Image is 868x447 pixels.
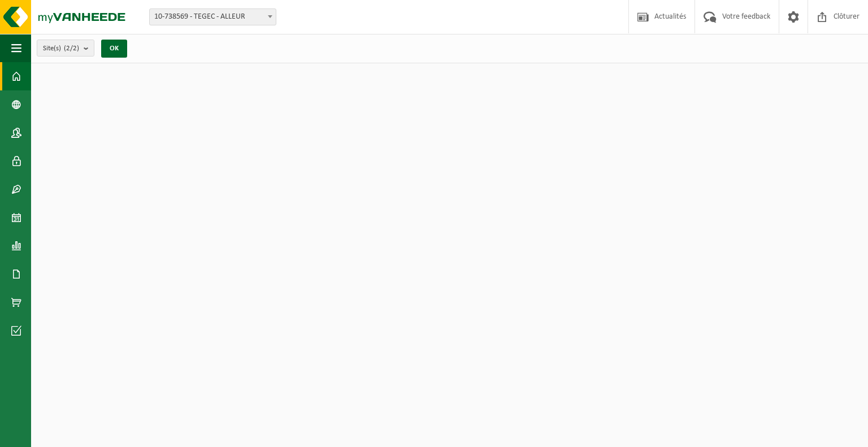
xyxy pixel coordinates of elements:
[101,40,127,58] button: OK
[37,40,94,57] button: Site(s)(2/2)
[150,9,276,25] span: 10-738569 - TEGEC - ALLEUR
[149,8,276,25] span: 10-738569 - TEGEC - ALLEUR
[43,40,79,57] span: Site(s)
[64,45,79,52] count: (2/2)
